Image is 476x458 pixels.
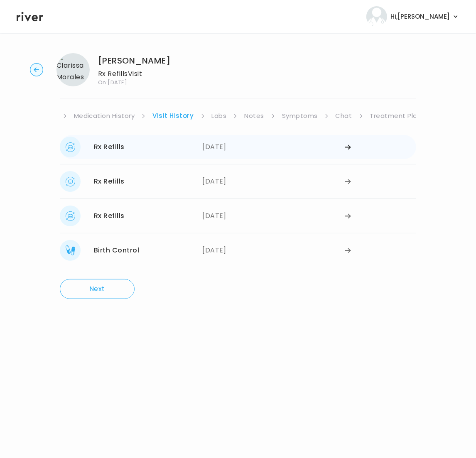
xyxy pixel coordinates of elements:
[336,110,352,122] a: Chat
[94,210,125,222] div: Rx Refills
[366,6,387,27] img: user avatar
[60,279,135,299] button: Next
[56,53,90,86] img: Clarissa Morales
[98,68,170,80] p: Rx Refills Visit
[94,141,125,153] div: Rx Refills
[98,55,170,66] h1: [PERSON_NAME]
[94,176,125,187] div: Rx Refills
[74,110,135,122] a: Medication History
[370,110,422,122] a: Treatment Plan
[152,110,194,122] a: Visit History
[212,110,227,122] a: Labs
[202,240,345,261] div: [DATE]
[202,206,345,226] div: [DATE]
[390,11,450,22] span: Hi, [PERSON_NAME]
[94,245,139,256] div: Birth Control
[244,110,264,122] a: Notes
[202,137,345,157] div: [DATE]
[366,6,459,27] button: user avatarHi,[PERSON_NAME]
[98,80,170,85] span: On: [DATE]
[282,110,318,122] a: Symptoms
[202,171,345,192] div: [DATE]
